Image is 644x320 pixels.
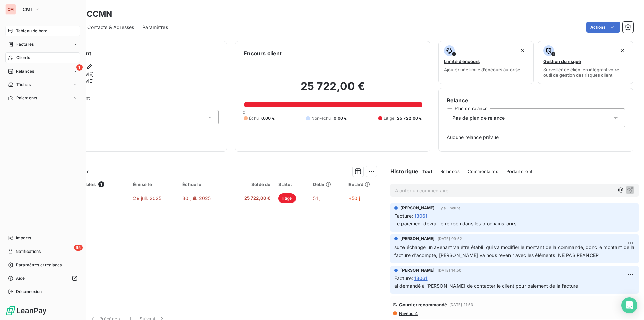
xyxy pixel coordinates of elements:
div: CM [5,4,16,15]
span: il y a 1 heure [438,206,460,210]
span: 95 [74,245,83,251]
span: Facture : [394,212,413,219]
span: Non-échu [311,115,331,121]
span: Factures [16,41,34,47]
span: Ajouter une limite d’encours autorisé [444,67,520,72]
div: Délai [313,182,340,187]
span: Contacts & Adresses [87,24,134,31]
span: Commentaires [468,169,498,174]
span: Déconnexion [16,289,42,295]
span: Gestion du risque [543,59,581,64]
span: Propriétés Client [54,95,219,105]
span: Aucune relance prévue [447,134,625,141]
span: Notifications [16,248,41,255]
span: 30 juil. 2025 [182,195,211,201]
h6: Encours client [244,49,282,57]
button: Actions [586,22,620,33]
span: Relances [440,169,460,174]
span: Aide [16,275,25,281]
span: suite échange un avenant va être établi, qui va modifier le montant de la commande, donc le monta... [394,244,636,258]
span: litige [278,193,296,203]
span: 13061 [414,212,428,219]
span: [DATE] 14:50 [438,268,462,272]
span: 1 [98,181,104,187]
span: Échu [249,115,259,121]
h6: Informations client [41,49,219,57]
span: 25 722,00 € [397,115,422,121]
span: 0 [243,110,245,115]
span: Tâches [16,82,31,88]
span: 13061 [414,275,428,282]
div: Pièces comptables [54,181,125,187]
span: Paiements [16,95,37,101]
div: Émise le [133,182,174,187]
span: [PERSON_NAME] [400,267,435,273]
span: Imports [16,235,31,241]
span: CMI [23,7,32,12]
span: Litige [384,115,394,121]
span: Surveiller ce client en intégrant votre outil de gestion des risques client. [543,67,628,78]
span: [PERSON_NAME] [400,236,435,242]
span: Courrier recommandé [399,302,447,307]
span: [DATE] 09:52 [438,237,462,241]
div: Échue le [182,182,224,187]
span: 0,00 € [261,115,275,121]
div: Retard [348,182,381,187]
span: Limite d’encours [444,59,480,64]
span: 51 j [313,195,320,201]
span: Relances [16,68,34,74]
span: [DATE] 21:53 [449,303,473,307]
span: Facture : [394,275,413,282]
img: Logo LeanPay [5,305,47,316]
span: 0,00 € [334,115,347,121]
span: Le paiement devrait etre reçu dans les prochains jours [394,221,516,226]
span: Portail client [506,169,532,174]
button: Gestion du risqueSurveiller ce client en intégrant votre outil de gestion des risques client. [538,41,633,84]
span: 1 [76,64,83,71]
span: Clients [16,55,30,61]
div: Open Intercom Messenger [621,297,637,313]
div: Solde dû [232,182,271,187]
button: Limite d’encoursAjouter une limite d’encours autorisé [438,41,534,84]
span: Paramètres et réglages [16,262,62,268]
span: +50 j [348,195,360,201]
span: Pas de plan de relance [452,115,505,121]
h6: Historique [385,167,419,175]
span: 25 722,00 € [232,195,271,202]
span: ai demandé à [PERSON_NAME] de contacter le client pour paiement de la facture [394,283,578,289]
h2: 25 722,00 € [244,80,422,100]
span: 29 juil. 2025 [133,195,161,201]
span: [PERSON_NAME] [400,205,435,211]
a: Aide [5,273,80,284]
div: Statut [278,182,305,187]
span: Paramètres [142,24,168,31]
span: Niveau 4 [398,311,418,316]
span: Tout [422,169,432,174]
span: Tableau de bord [16,28,47,34]
h6: Relance [447,96,625,104]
